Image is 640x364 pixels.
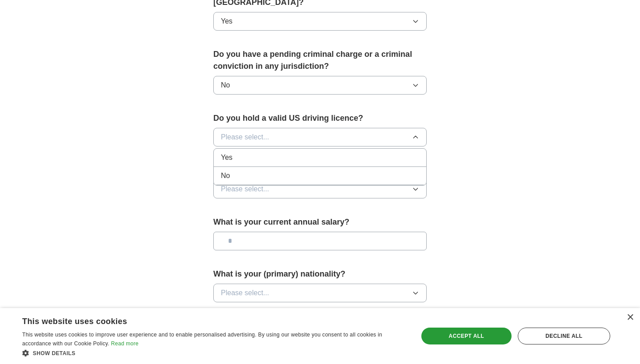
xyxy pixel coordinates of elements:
[627,314,633,321] div: Close
[22,313,384,327] div: This website uses cookies
[22,332,382,347] span: This website uses cookies to improve user experience and to enable personalised advertising. By u...
[221,16,232,27] span: Yes
[213,128,427,146] button: Please select...
[421,328,512,344] div: Accept all
[221,132,269,142] span: Please select...
[213,268,427,280] label: What is your (primary) nationality?
[221,170,230,181] span: No
[22,348,407,357] div: Show details
[518,328,610,344] div: Decline all
[111,340,139,347] a: Read more, opens a new window
[221,80,230,91] span: No
[213,12,427,31] button: Yes
[221,152,232,163] span: Yes
[213,284,427,302] button: Please select...
[213,112,427,124] label: Do you hold a valid US driving licence?
[213,216,427,228] label: What is your current annual salary?
[221,288,269,298] span: Please select...
[213,76,427,95] button: No
[213,180,427,198] button: Please select...
[33,350,76,356] span: Show details
[213,48,427,72] label: Do you have a pending criminal charge or a criminal conviction in any jurisdiction?
[221,184,269,194] span: Please select...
